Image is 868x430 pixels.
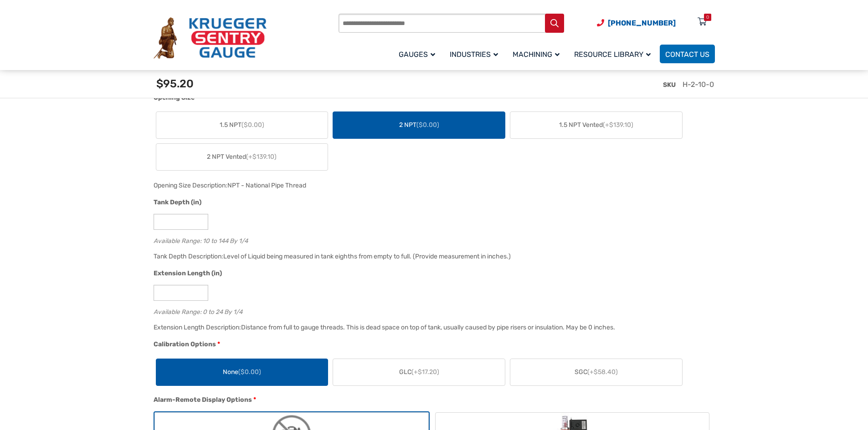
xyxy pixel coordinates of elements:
[416,121,439,129] span: ($0.00)
[411,368,439,376] span: (+$17.20)
[154,253,223,260] span: Tank Depth Description:
[238,368,261,376] span: ($0.00)
[663,81,676,89] span: SKU
[154,17,267,59] img: Krueger Sentry Gauge
[683,80,714,89] span: H-2-10-0
[587,368,618,376] span: (+$58.40)
[246,153,277,161] span: (+$139.10)
[154,340,216,348] span: Calibration Options
[574,50,651,59] span: Resource Library
[227,182,306,189] div: NPT - National Pipe Thread
[223,253,511,260] div: Level of Liquid being measured in tank eighths from empty to full. (Provide measurement in inches.)
[154,324,241,331] span: Extension Length Description:
[608,19,676,27] span: [PHONE_NUMBER]
[559,120,633,130] span: 1.5 NPT Vented
[154,269,222,277] span: Extension Length (in)
[665,50,709,59] span: Contact Us
[507,43,569,65] a: Machining
[154,306,710,315] div: Available Range: 0 to 24 By 1/4
[399,50,435,59] span: Gauges
[575,367,618,377] span: SGC
[223,367,261,377] span: None
[399,120,439,130] span: 2 NPT
[241,121,264,129] span: ($0.00)
[154,396,252,404] span: Alarm-Remote Display Options
[444,43,507,65] a: Industries
[253,395,256,405] abbr: required
[450,50,498,59] span: Industries
[603,121,633,129] span: (+$139.10)
[241,324,615,331] div: Distance from full to gauge threads. This is dead space on top of tank, usually caused by pipe ri...
[399,367,439,377] span: GLC
[393,43,444,65] a: Gauges
[597,17,676,29] a: Phone Number (920) 434-8860
[154,182,227,189] span: Opening Size Description:
[706,14,709,21] div: 0
[154,235,710,244] div: Available Range: 10 to 144 By 1/4
[513,50,560,59] span: Machining
[207,152,277,162] span: 2 NPT Vented
[569,43,660,65] a: Resource Library
[220,120,264,130] span: 1.5 NPT
[154,198,201,206] span: Tank Depth (in)
[217,339,220,349] abbr: required
[660,45,715,63] a: Contact Us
